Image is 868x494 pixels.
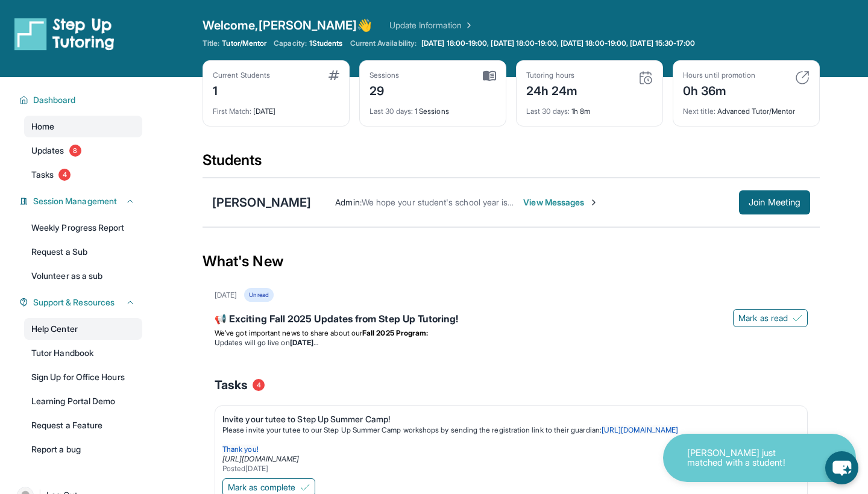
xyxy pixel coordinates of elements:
span: Thank you! [222,445,259,454]
a: Learning Portal Demo [24,390,142,412]
img: Mark as read [793,313,802,323]
span: Last 30 days : [526,107,570,116]
a: Tasks4 [24,164,142,186]
img: Mark as complete [300,483,310,492]
span: We’ve got important news to share about our [215,328,362,337]
span: Support & Resources [33,296,115,308]
a: Request a Feature [24,414,142,436]
li: Updates will go live on [215,338,808,348]
span: Join Meeting [749,199,800,206]
div: [PERSON_NAME] [212,194,311,211]
button: Dashboard [28,94,135,106]
span: View Messages [523,196,599,208]
a: Tutor Handbook [24,342,142,364]
span: Capacity: [274,39,307,48]
a: [URL][DOMAIN_NAME] [222,454,299,463]
div: 0h 36m [683,80,755,99]
span: Current Availability: [350,39,417,48]
div: What's New [203,235,820,288]
span: Tasks [31,169,54,181]
img: logo [14,17,115,51]
span: 8 [69,145,81,157]
span: Mark as complete [228,481,295,493]
span: Title: [203,39,219,48]
span: Tasks [215,377,248,393]
span: Last 30 days : [370,107,413,116]
span: Next title : [683,107,715,116]
img: card [329,70,339,80]
a: Home [24,116,142,137]
span: 1 Students [309,39,343,48]
img: Chevron Right [462,19,474,31]
div: 📢 Exciting Fall 2025 Updates from Step Up Tutoring! [215,311,808,328]
div: 29 [370,80,400,99]
a: Report a bug [24,439,142,460]
img: card [795,70,810,85]
div: 1h 8m [526,99,653,116]
div: Tutoring hours [526,70,578,80]
span: 4 [253,379,265,391]
div: Students [203,151,820,177]
span: [DATE] 18:00-19:00, [DATE] 18:00-19:00, [DATE] 18:00-19:00, [DATE] 15:30-17:00 [421,39,695,48]
button: Session Management [28,195,135,207]
span: Tutor/Mentor [222,39,266,48]
div: 1 [213,80,270,99]
button: Join Meeting [739,190,810,214]
p: Please invite your tutee to our Step Up Summer Camp workshops by sending the registration link to... [222,425,790,435]
div: Unread [244,288,273,302]
div: Advanced Tutor/Mentor [683,99,810,116]
a: Help Center [24,318,142,340]
p: [PERSON_NAME] just matched with a student! [687,448,808,468]
span: Updates [31,145,64,157]
div: Sessions [370,70,400,80]
div: Posted [DATE] [222,464,790,474]
span: Dashboard [33,94,76,106]
span: Admin : [335,197,361,207]
span: Session Management [33,195,117,207]
button: Support & Resources [28,296,135,308]
span: Welcome, [PERSON_NAME] 👋 [203,17,373,34]
a: Updates8 [24,140,142,161]
div: Hours until promotion [683,70,755,80]
a: Update Information [389,19,474,31]
a: Volunteer as a sub [24,265,142,287]
a: Sign Up for Office Hours [24,366,142,388]
span: Mark as read [738,312,788,324]
img: Chevron-Right [589,198,599,207]
div: 1 Sessions [370,99,496,116]
button: Mark as read [733,309,808,327]
button: chat-button [825,451,858,484]
div: Current Students [213,70,270,80]
span: 4 [58,169,71,181]
div: Invite your tutee to Step Up Summer Camp! [222,413,790,425]
a: Invite your tutee to Step Up Summer Camp!Please invite your tutee to our Step Up Summer Camp work... [215,406,807,476]
strong: [DATE] [290,338,318,347]
a: [URL][DOMAIN_NAME] [602,425,678,434]
span: Home [31,120,54,133]
div: [DATE] [213,99,339,116]
span: First Match : [213,107,251,116]
img: card [483,70,496,81]
div: [DATE] [215,290,237,300]
a: [DATE] 18:00-19:00, [DATE] 18:00-19:00, [DATE] 18:00-19:00, [DATE] 15:30-17:00 [419,39,697,48]
img: card [638,70,653,85]
a: Weekly Progress Report [24,217,142,239]
strong: Fall 2025 Program: [362,328,428,337]
a: Request a Sub [24,241,142,263]
div: 24h 24m [526,80,578,99]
